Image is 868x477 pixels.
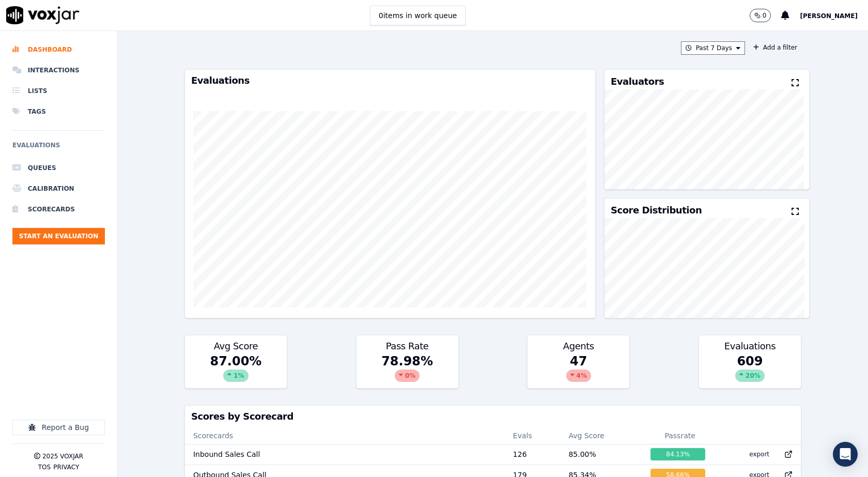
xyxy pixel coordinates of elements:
[735,370,765,382] div: 20 %
[12,139,105,158] h6: Evaluations
[505,427,561,444] th: Evals
[223,370,248,382] div: 1 %
[191,342,281,351] h3: Avg Score
[12,81,105,101] a: Lists
[749,41,801,54] button: Add a filter
[38,463,51,471] button: TOS
[185,427,505,444] th: Scorecards
[12,178,105,199] a: Calibration
[705,342,795,351] h3: Evaluations
[185,444,505,465] td: Inbound Sales Call
[650,448,705,460] div: 84.13 %
[505,444,561,465] td: 126
[12,39,105,60] a: Dashboard
[560,444,642,465] td: 85.00 %
[763,11,767,20] p: 0
[566,370,591,382] div: 4 %
[357,353,458,388] div: 78.98 %
[6,6,80,24] img: voxjar logo
[12,60,105,81] a: Interactions
[699,353,801,388] div: 609
[681,41,745,55] button: Past 7 Days
[12,228,105,244] button: Start an Evaluation
[363,342,452,351] h3: Pass Rate
[611,206,702,215] h3: Score Distribution
[12,199,105,220] a: Scorecards
[12,420,105,435] button: Report a Bug
[191,76,589,85] h3: Evaluations
[750,9,782,22] button: 0
[395,370,420,382] div: 0 %
[191,412,795,421] h3: Scores by Scorecard
[12,101,105,122] a: Tags
[560,427,642,444] th: Avg Score
[741,446,778,463] button: export
[800,12,858,20] span: [PERSON_NAME]
[534,342,623,351] h3: Agents
[611,77,664,86] h3: Evaluators
[185,353,287,388] div: 87.00 %
[800,9,868,22] button: [PERSON_NAME]
[642,427,718,444] th: Passrate
[750,9,771,22] button: 0
[53,463,79,471] button: Privacy
[833,442,858,467] div: Open Intercom Messenger
[370,6,466,25] button: 0items in work queue
[528,353,629,388] div: 47
[42,452,83,460] p: 2025 Voxjar
[12,158,105,178] a: Queues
